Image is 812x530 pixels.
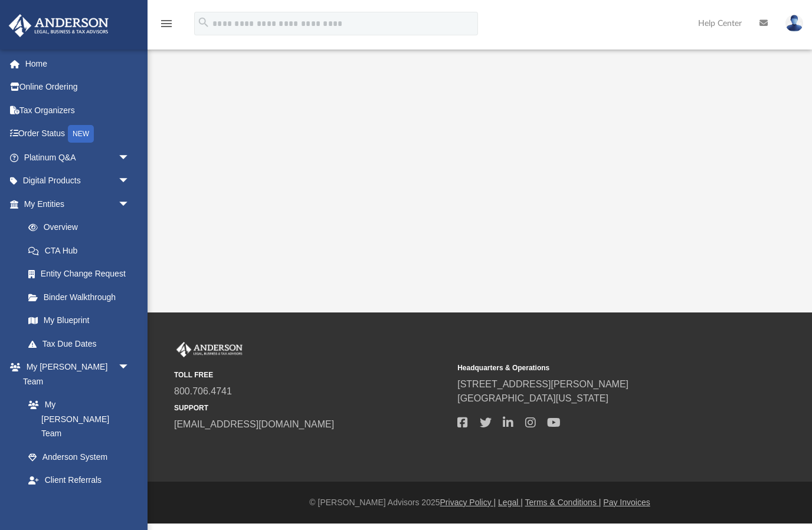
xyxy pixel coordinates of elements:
[17,262,148,286] a: Entity Change Request
[118,169,142,193] span: arrow_drop_down
[17,309,142,333] a: My Blueprint
[8,52,148,75] a: Home
[159,22,173,31] a: menu
[457,363,732,373] small: Headquarters & Operations
[17,285,148,309] a: Binder Walkthrough
[8,75,148,99] a: Online Ordering
[174,419,334,429] a: [EMAIL_ADDRESS][DOMAIN_NAME]
[5,14,112,37] img: Anderson Advisors Platinum Portal
[17,332,148,355] a: Tax Due Dates
[457,393,608,403] a: [GEOGRAPHIC_DATA][US_STATE]
[148,496,812,509] div: © [PERSON_NAME] Advisors 2025
[17,239,148,262] a: CTA Hub
[8,355,142,393] a: My [PERSON_NAME] Teamarrow_drop_down
[68,125,94,143] div: NEW
[785,15,803,32] img: User Pic
[174,403,449,413] small: SUPPORT
[118,355,142,380] span: arrow_drop_down
[118,146,142,170] span: arrow_drop_down
[159,17,173,31] i: menu
[174,386,232,396] a: 800.706.4741
[8,122,148,146] a: Order StatusNEW
[118,192,142,216] span: arrow_drop_down
[8,169,148,193] a: Digital Productsarrow_drop_down
[17,216,148,239] a: Overview
[174,342,245,357] img: Anderson Advisors Platinum Portal
[17,445,142,469] a: Anderson System
[8,98,148,122] a: Tax Organizers
[174,370,449,380] small: TOLL FREE
[525,498,601,507] a: Terms & Conditions |
[197,16,210,29] i: search
[498,498,523,507] a: Legal |
[17,393,136,446] a: My [PERSON_NAME] Team
[8,192,148,216] a: My Entitiesarrow_drop_down
[17,469,142,492] a: Client Referrals
[8,146,148,169] a: Platinum Q&Aarrow_drop_down
[603,498,650,507] a: Pay Invoices
[440,498,496,507] a: Privacy Policy |
[457,379,628,389] a: [STREET_ADDRESS][PERSON_NAME]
